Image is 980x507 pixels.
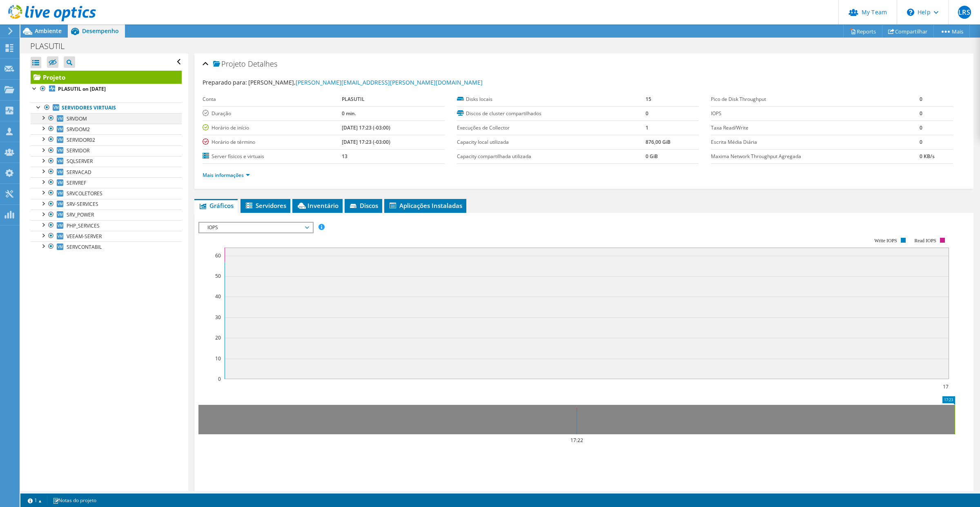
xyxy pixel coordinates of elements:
[245,201,286,210] span: Servidores
[711,138,920,146] label: Escrita Média Diária
[198,201,234,210] span: Gráficos
[67,126,90,133] span: SRVDOM2
[67,222,100,229] span: PHP_SERVICES
[342,138,390,145] b: [DATE] 17:23 (-03:00)
[203,138,342,146] label: Horário de término
[203,172,250,179] a: Mais informações
[943,383,955,390] text: 17:23
[958,6,971,19] span: LRS
[920,110,922,117] b: 0
[67,211,94,218] span: SRV_POWER
[58,85,106,92] b: PLASUTIL on [DATE]
[874,238,897,243] text: Write IOPS
[920,124,922,131] b: 0
[31,156,182,167] a: SQLSERVER
[67,147,89,154] span: SERVIDOR
[203,95,342,103] label: Conta
[296,78,483,86] a: [PERSON_NAME][EMAIL_ADDRESS][PERSON_NAME][DOMAIN_NAME]
[31,124,182,134] a: SRVDOM2
[218,375,221,382] text: 0
[31,241,182,252] a: SERVCONTABIL
[67,136,95,143] span: SERVIDOR02
[457,95,646,103] label: Disks locais
[248,59,277,69] span: Detalhes
[349,201,378,210] span: Discos
[213,60,246,68] span: Projeto
[203,152,342,161] label: Server físicos e virtuais
[203,124,342,132] label: Horário de início
[920,138,922,145] b: 0
[31,84,182,94] a: PLASUTIL on [DATE]
[82,27,119,35] span: Desempenho
[215,272,221,279] text: 50
[31,71,182,84] a: Projeto
[203,223,308,232] span: IOPS
[67,179,86,186] span: SERVREF
[457,124,646,132] label: Execuções de Collector
[203,78,247,86] label: Preparado para:
[711,109,920,118] label: IOPS
[67,158,93,165] span: SQLSERVER
[342,110,356,117] b: 0 min.
[31,167,182,177] a: SERVACAD
[215,252,221,259] text: 60
[27,42,77,51] h1: PLASUTIL
[711,95,920,103] label: Pico de Disk Throughput
[342,153,347,160] b: 13
[646,124,648,131] b: 1
[35,27,62,35] span: Ambiente
[342,96,365,103] b: PLASUTIL
[882,25,934,38] a: Compartilhar
[646,110,648,117] b: 0
[31,210,182,220] a: SRV_POWER
[248,78,483,86] span: [PERSON_NAME],
[22,495,47,505] a: 1
[67,169,91,176] span: SERVACAD
[67,201,98,208] span: SRV-SERVICES
[31,188,182,199] a: SRVCOLETORES
[920,96,922,103] b: 0
[646,153,658,160] b: 0 GiB
[67,243,102,250] span: SERVCONTABIL
[457,109,646,118] label: Discos de cluster compartilhados
[31,145,182,156] a: SERVIDOR
[31,134,182,145] a: SERVIDOR02
[215,314,221,321] text: 30
[457,152,646,161] label: Capacity compartilhada utilizada
[646,138,670,145] b: 876,00 GiB
[570,437,583,444] text: 17:22
[47,495,102,505] a: Notas do projeto
[31,199,182,210] a: SRV-SERVICES
[215,334,221,341] text: 20
[31,177,182,188] a: SERVREF
[457,138,646,146] label: Capacity local utilizada
[215,293,221,300] text: 40
[920,153,935,160] b: 0 KB/s
[296,201,339,210] span: Inventário
[215,355,221,362] text: 10
[342,124,390,131] b: [DATE] 17:23 (-03:00)
[711,152,920,161] label: Maxima Network Throughput Agregada
[203,109,342,118] label: Duração
[67,190,102,197] span: SRVCOLETORES
[933,25,970,38] a: Mais
[646,96,651,103] b: 15
[843,25,882,38] a: Reports
[31,220,182,231] a: PHP_SERVICES
[31,103,182,113] a: Servidores virtuais
[915,238,937,243] text: Read IOPS
[67,233,102,240] span: VEEAM-SERVER
[67,115,87,122] span: SRVDOM
[711,124,920,132] label: Taxa Read/Write
[31,113,182,124] a: SRVDOM
[31,231,182,241] a: VEEAM-SERVER
[388,201,462,210] span: Aplicações Instaladas
[907,9,914,16] svg: \n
